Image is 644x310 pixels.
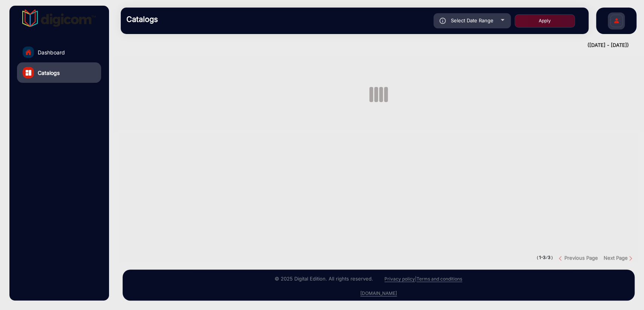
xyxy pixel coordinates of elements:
[628,256,633,261] img: Next button
[440,18,446,24] img: icon
[609,9,624,35] img: Sign%20Up.svg
[536,254,553,261] pre: ( / )
[17,62,101,83] a: Catalogs
[415,276,417,282] a: |
[559,256,564,261] img: previous button
[38,48,65,56] span: Dashboard
[360,290,397,296] a: [DOMAIN_NAME]
[451,17,493,23] span: Select Date Range
[25,49,32,56] img: home
[26,70,31,76] img: catalog
[417,276,462,282] a: Terms and conditions
[515,14,575,28] button: Apply
[17,42,101,62] a: Dashboard
[564,255,598,261] strong: Previous Page
[126,15,232,24] h3: Catalogs
[38,69,60,77] span: Catalogs
[384,276,415,282] a: Privacy policy
[539,255,545,260] strong: 1-3
[604,255,628,261] strong: Next Page
[548,255,550,260] strong: 3
[113,42,629,49] div: ([DATE] - [DATE])
[22,9,96,27] img: vmg-logo
[275,276,373,282] small: © 2025 Digital Edition. All rights reserved.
